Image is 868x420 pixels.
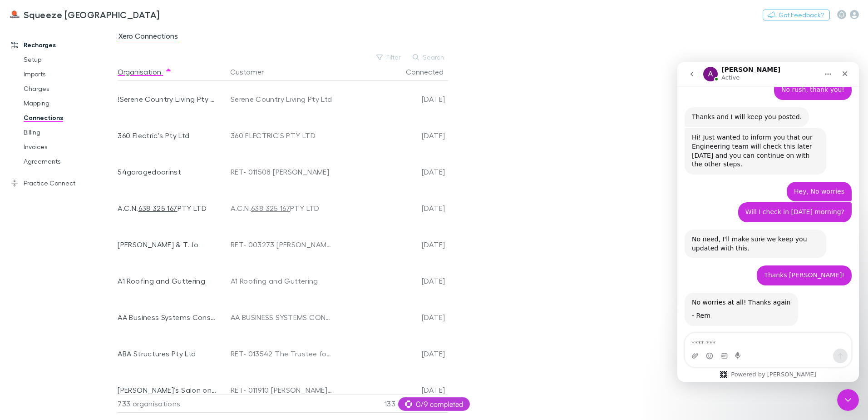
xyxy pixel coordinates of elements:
div: 133 connections [335,395,444,413]
a: Mapping [15,96,123,110]
button: Organisation [118,63,172,81]
div: AA BUSINESS SYSTEMS CONSULTING SERVICES PTY. LTD. [231,299,333,335]
div: 360 ELECTRIC'S PTY LTD [231,117,333,154]
a: Billing [15,125,123,140]
div: A.C.N. PTY LTD [231,190,333,226]
a: Setup [15,52,123,67]
div: RET- 013542 The Trustee for [PERSON_NAME] FAMILY TRUST [231,335,333,372]
div: A1 Roofing and Guttering [231,263,333,299]
div: A.C.N. PTY LTD [118,190,218,226]
button: Filter [372,52,406,63]
button: Connected [406,63,454,81]
button: Customer [230,63,275,81]
a: Charges [15,81,123,96]
a: Agreements [15,154,123,169]
div: ABA Structures Pty Ltd [118,335,218,372]
div: [DATE] [336,117,445,154]
h3: Squeeze [GEOGRAPHIC_DATA] [24,9,160,20]
div: [DATE] [336,263,445,299]
a: Connections [15,110,123,125]
button: Search [408,52,449,63]
div: RET- 011508 [PERSON_NAME] [231,154,333,190]
a: Invoices [15,140,123,154]
a: Imports [15,67,123,81]
div: [DATE] [336,226,445,263]
tcxspan: Call 638 325 167 via 3CX [138,204,178,212]
div: A1 Roofing and Guttering [118,263,218,299]
button: Got Feedback? [763,10,830,20]
a: Recharges [2,38,123,52]
div: [DATE] [336,335,445,372]
div: [DATE] [336,81,445,117]
div: [DATE] [336,299,445,335]
tcxspan: Call 638 325 167 via 3CX [251,204,290,212]
iframe: Intercom live chat [837,389,859,411]
a: Squeeze [GEOGRAPHIC_DATA] [4,4,165,25]
div: [DATE] [336,372,445,408]
iframe: Intercom live chat [677,62,859,382]
div: [DATE] [336,154,445,190]
img: Squeeze North Sydney's Logo [9,9,20,20]
div: RET- 011910 [PERSON_NAME], [PERSON_NAME] [231,372,333,408]
div: RET- 003273 [PERSON_NAME] & T. Jo [231,226,333,263]
div: 360 Electric's Pty Ltd [118,117,218,154]
div: !Serene Country Living Pty Ltd - Xero [118,81,218,117]
div: [PERSON_NAME] & T. Jo [118,226,218,263]
div: [PERSON_NAME]’s Salon on Main [118,372,218,408]
a: Practice Connect [2,176,123,190]
span: Xero Connections [118,31,178,43]
div: 733 organisations [118,395,227,413]
div: [DATE] [336,190,445,226]
div: AA Business Systems Consulting Services Pty Ltd (Yoda Consulting) [118,299,218,335]
div: Serene Country Living Pty Ltd [231,81,333,117]
div: 54garagedoorinst [118,154,218,190]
